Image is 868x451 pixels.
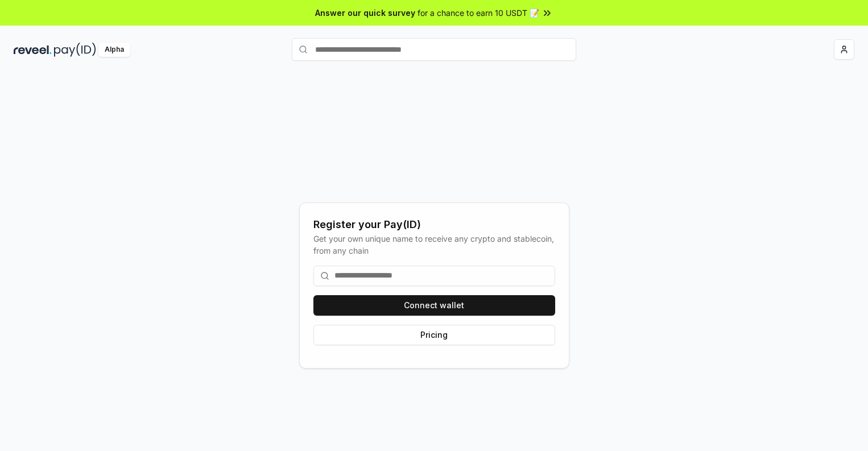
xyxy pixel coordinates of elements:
div: Get your own unique name to receive any crypto and stablecoin, from any chain [313,233,555,256]
img: pay_id [54,43,96,57]
button: Connect wallet [313,295,555,316]
div: Alpha [98,43,130,57]
div: Register your Pay(ID) [313,217,555,233]
button: Pricing [313,325,555,345]
img: reveel_dark [14,43,52,57]
span: Answer our quick survey [315,7,415,19]
span: for a chance to earn 10 USDT 📝 [418,7,539,19]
